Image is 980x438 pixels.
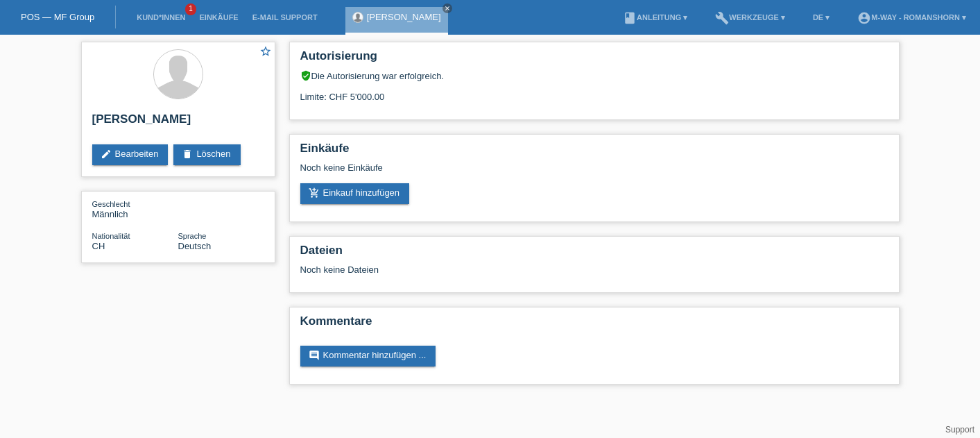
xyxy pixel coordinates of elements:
h2: [PERSON_NAME] [92,112,264,133]
a: commentKommentar hinzufügen ... [300,346,436,367]
span: Geschlecht [92,200,130,208]
i: comment [309,350,320,361]
span: Schweiz [92,241,105,251]
h2: Dateien [300,244,888,264]
a: E-Mail Support [246,13,325,22]
span: Nationalität [92,232,130,240]
div: Limite: CHF 5'000.00 [300,81,888,102]
i: close [444,5,451,12]
i: add_shopping_cart [309,187,320,199]
a: editBearbeiten [92,144,169,165]
div: Die Autorisierung war erfolgreich. [300,70,888,81]
h2: Einkäufe [300,142,888,162]
a: DE ▾ [806,13,836,22]
span: 1 [185,3,196,15]
a: buildWerkzeuge ▾ [708,13,792,22]
a: close [442,3,452,13]
i: edit [101,149,112,160]
i: verified_user [300,70,311,81]
span: Deutsch [178,241,212,251]
a: account_circlem-way - Romanshorn ▾ [850,13,973,22]
span: Sprache [178,232,207,240]
i: star_border [259,45,272,58]
i: book [623,11,637,25]
div: Noch keine Dateien [300,264,724,275]
h2: Kommentare [300,314,888,335]
a: [PERSON_NAME] [367,12,441,22]
div: Männlich [92,199,178,219]
a: POS — MF Group [21,12,94,22]
a: bookAnleitung ▾ [616,13,694,22]
i: account_circle [857,11,871,25]
a: Kund*innen [130,13,192,22]
a: Support [945,425,974,435]
div: Noch keine Einkäufe [300,162,888,183]
a: deleteLöschen [173,144,240,165]
a: star_border [259,45,272,60]
a: add_shopping_cartEinkauf hinzufügen [300,183,410,204]
i: delete [182,149,193,160]
i: build [715,11,729,25]
h2: Autorisierung [300,49,888,70]
a: Einkäufe [192,13,245,22]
